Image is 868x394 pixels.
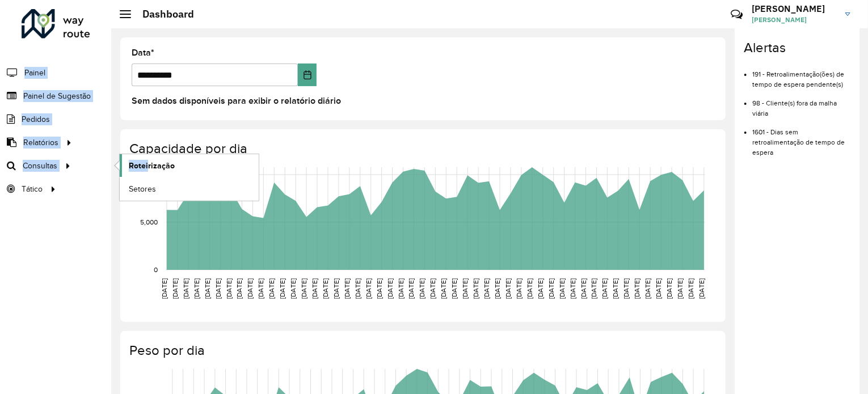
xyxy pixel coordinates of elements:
text: [DATE] [311,278,318,299]
text: [DATE] [633,278,641,299]
text: [DATE] [601,278,609,299]
h4: Peso por dia [129,342,714,359]
text: [DATE] [450,278,458,299]
text: [DATE] [461,278,469,299]
label: Data [132,46,154,60]
text: [DATE] [547,278,555,299]
text: [DATE] [386,278,394,299]
h3: [PERSON_NAME] [752,3,837,14]
text: [DATE] [289,278,297,299]
span: Painel [24,67,45,79]
a: Setores [120,177,259,200]
li: 98 - Cliente(s) fora da malha viária [752,90,850,118]
text: [DATE] [171,278,179,299]
text: [DATE] [279,278,286,299]
li: 191 - Retroalimentação(ões) de tempo de espera pendente(s) [752,61,850,90]
text: [DATE] [332,278,340,299]
text: [DATE] [236,278,243,299]
span: Setores [129,183,156,195]
text: [DATE] [591,278,598,299]
text: [DATE] [182,278,189,299]
text: 0 [154,266,158,273]
text: [DATE] [429,278,437,299]
text: [DATE] [161,278,168,299]
text: [DATE] [504,278,512,299]
span: Roteirização [129,160,175,172]
text: [DATE] [419,278,426,299]
text: [DATE] [537,278,544,299]
text: [DATE] [225,278,233,299]
text: [DATE] [483,278,490,299]
li: 1601 - Dias sem retroalimentação de tempo de espera [752,118,850,158]
text: [DATE] [655,278,662,299]
text: [DATE] [268,278,275,299]
span: Pedidos [22,113,50,125]
text: [DATE] [408,278,415,299]
text: [DATE] [569,278,576,299]
span: [PERSON_NAME] [752,15,837,25]
text: [DATE] [676,278,684,299]
span: Painel de Sugestão [23,90,91,102]
text: [DATE] [665,278,673,299]
text: 5,000 [140,218,158,226]
text: [DATE] [343,278,351,299]
text: [DATE] [558,278,566,299]
text: [DATE] [322,278,329,299]
text: [DATE] [193,278,200,299]
span: Relatórios [23,137,58,149]
h4: Capacidade por dia [129,141,714,157]
text: [DATE] [698,278,705,299]
text: [DATE] [622,278,630,299]
h2: Dashboard [131,8,194,20]
text: [DATE] [257,278,264,299]
text: [DATE] [204,278,211,299]
text: [DATE] [687,278,694,299]
label: Sem dados disponíveis para exibir o relatório diário [132,94,341,108]
text: [DATE] [300,278,307,299]
text: [DATE] [214,278,222,299]
text: [DATE] [354,278,361,299]
text: [DATE] [580,278,587,299]
text: [DATE] [376,278,383,299]
text: [DATE] [515,278,523,299]
text: [DATE] [612,278,620,299]
text: [DATE] [494,278,501,299]
text: [DATE] [472,278,479,299]
text: [DATE] [246,278,254,299]
a: Contato Rápido [724,2,749,27]
a: Roteirização [120,154,259,177]
text: [DATE] [440,278,447,299]
span: Tático [22,183,43,195]
text: [DATE] [397,278,404,299]
text: [DATE] [644,278,651,299]
h4: Alertas [744,40,850,56]
text: [DATE] [526,278,533,299]
span: Consultas [23,160,57,172]
text: [DATE] [365,278,372,299]
button: Choose Date [298,63,317,86]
